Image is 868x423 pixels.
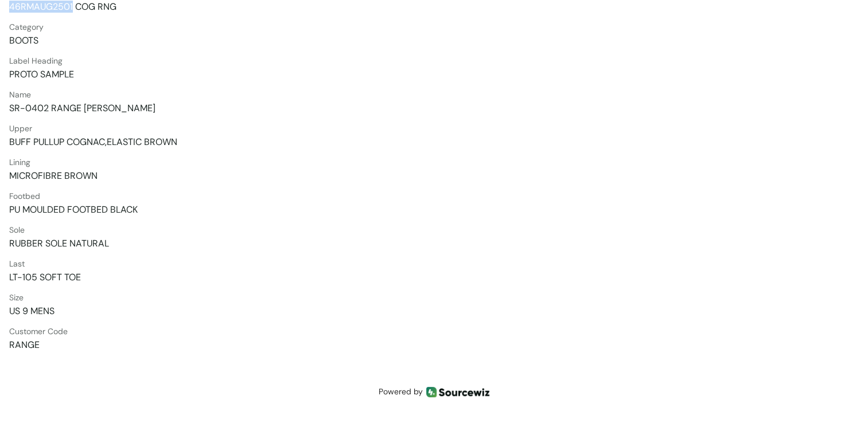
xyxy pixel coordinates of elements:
[9,191,859,201] span: Footbed
[9,339,859,351] span: RANGE
[9,170,859,182] span: MICROFIBRE BROWN
[9,1,859,13] span: 46RMAUG2501 COG RNG
[9,22,859,32] span: Category
[9,258,859,269] span: Last
[9,157,859,167] span: Lining
[9,56,859,66] span: Label Heading
[9,225,859,235] span: Sole
[379,386,423,398] span: Powered by
[9,271,859,283] span: LT-105 SOFT TOE
[9,68,859,80] span: PROTO SAMPLE
[9,136,859,148] span: BUFF PULLUP COGNAC,ELASTIC BROWN
[9,203,859,216] span: PU MOULDED FOOTBED BLACK
[9,123,859,134] span: Upper
[9,102,859,114] span: SR-0402 RANGE [PERSON_NAME]
[9,326,859,336] span: Customer Code
[9,237,859,249] span: RUBBER SOLE NATURAL
[9,34,859,46] span: BOOTS
[9,89,859,100] span: Name
[9,292,859,303] span: Size
[9,305,859,317] span: US 9 MENS
[426,387,489,397] img: srcwiz.c6cf0d96.png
